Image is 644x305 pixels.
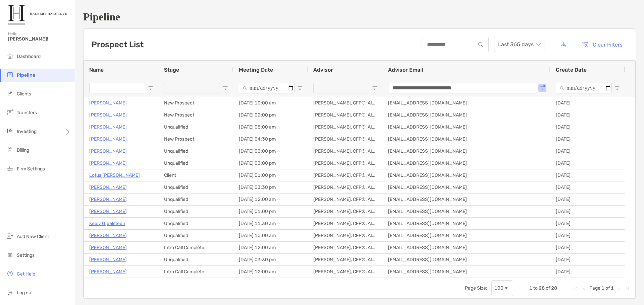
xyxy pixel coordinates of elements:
span: Investing [17,129,37,134]
div: [EMAIL_ADDRESS][DOMAIN_NAME] [383,242,550,253]
span: Settings [17,252,35,258]
a: [PERSON_NAME] [89,111,127,119]
a: [PERSON_NAME] [89,123,127,131]
span: Transfers [17,110,37,116]
img: settings icon [6,251,14,259]
span: Pipeline [17,72,35,78]
input: Advisor Email Filter Input [388,83,537,93]
div: [PERSON_NAME], CFP®, AIF® [308,145,383,157]
div: Unqualified [159,194,233,205]
div: [PERSON_NAME], CFP®, AIF® [308,206,383,217]
span: of [605,285,610,291]
div: [DATE] [550,97,625,109]
a: [PERSON_NAME] [89,207,127,216]
div: [DATE] [550,254,625,265]
span: 1 [529,285,532,291]
span: Meeting Date [239,67,273,73]
span: Advisor [313,67,333,73]
div: [DATE] [550,206,625,217]
button: Clear Filters [577,37,628,52]
div: [DATE] 12:00 am [233,266,308,278]
span: Log out [17,290,33,296]
p: Keely Gjeelsteen [89,219,125,228]
div: [DATE] 03:30 pm [233,254,308,265]
div: Unqualified [159,206,233,217]
div: Unqualified [159,230,233,241]
span: 1 [601,285,604,291]
div: [DATE] 01:00 pm [233,206,308,217]
span: Dashboard [17,54,41,59]
div: [DATE] 08:00 am [233,121,308,133]
div: [DATE] 03:30 pm [233,181,308,193]
div: [DATE] 01:00 pm [233,169,308,181]
img: investing icon [6,127,14,135]
div: [DATE] 04:30 pm [233,133,308,145]
div: [PERSON_NAME], CFP®, AIF® [308,157,383,169]
input: Name Filter Input [89,83,145,93]
div: [PERSON_NAME], CFP®, AIF® [308,181,383,193]
a: Lotus [PERSON_NAME] [89,171,140,179]
a: [PERSON_NAME] [89,231,127,240]
div: [EMAIL_ADDRESS][DOMAIN_NAME] [383,133,550,145]
div: [DATE] 10:00 am [233,97,308,109]
div: [PERSON_NAME], CFP®, AIF® [308,169,383,181]
div: [DATE] [550,266,625,278]
div: [EMAIL_ADDRESS][DOMAIN_NAME] [383,230,550,241]
button: Open Filter Menu [148,85,153,91]
img: input icon [478,42,483,47]
div: Unqualified [159,181,233,193]
span: 1 [611,285,614,291]
p: [PERSON_NAME] [89,135,127,143]
div: [DATE] 12:00 am [233,242,308,253]
div: [DATE] [550,169,625,181]
a: [PERSON_NAME] [89,183,127,192]
div: [DATE] [550,145,625,157]
div: [EMAIL_ADDRESS][DOMAIN_NAME] [383,266,550,278]
div: Intro Call Complete [159,242,233,253]
div: [PERSON_NAME], CFP®, AIF® [308,266,383,278]
div: New Prospect [159,133,233,145]
div: [PERSON_NAME], CFP®, AIF® [308,218,383,229]
img: transfers icon [6,108,14,116]
div: Unqualified [159,145,233,157]
button: Open Filter Menu [223,85,228,91]
div: [EMAIL_ADDRESS][DOMAIN_NAME] [383,109,550,121]
img: logout icon [6,288,14,296]
a: [PERSON_NAME] [89,159,127,167]
a: [PERSON_NAME] [89,255,127,264]
div: [DATE] [550,121,625,133]
div: [DATE] 02:00 pm [233,109,308,121]
button: Open Filter Menu [540,85,545,91]
div: [DATE] [550,181,625,193]
div: [EMAIL_ADDRESS][DOMAIN_NAME] [383,145,550,157]
span: Advisor Email [388,67,423,73]
span: Get Help [17,271,35,277]
a: [PERSON_NAME] [89,243,127,252]
img: add_new_client icon [6,232,14,240]
img: dashboard icon [6,52,14,60]
img: clients icon [6,89,14,97]
div: [EMAIL_ADDRESS][DOMAIN_NAME] [383,206,550,217]
div: [DATE] 10:00 am [233,230,308,241]
div: [PERSON_NAME], CFP®, AIF® [308,133,383,145]
img: firm-settings icon [6,164,14,172]
span: 28 [539,285,545,291]
button: Open Filter Menu [614,85,620,91]
a: [PERSON_NAME] [89,195,127,204]
div: Page Size: [465,285,487,291]
a: [PERSON_NAME] [89,147,127,155]
div: [EMAIL_ADDRESS][DOMAIN_NAME] [383,169,550,181]
span: Name [89,67,104,73]
a: [PERSON_NAME] [89,268,127,276]
div: [EMAIL_ADDRESS][DOMAIN_NAME] [383,97,550,109]
div: [EMAIL_ADDRESS][DOMAIN_NAME] [383,254,550,265]
div: [PERSON_NAME], CFP®, AIF® [308,230,383,241]
a: [PERSON_NAME] [89,99,127,107]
